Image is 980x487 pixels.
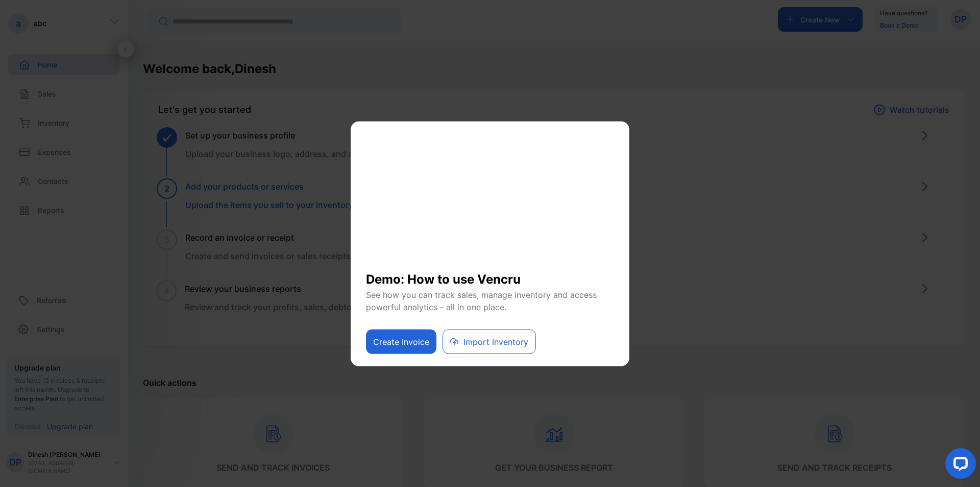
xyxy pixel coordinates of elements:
[366,288,614,313] p: See how you can track sales, manage inventory and access powerful analytics - all in one place.
[443,329,536,354] button: Import Inventory
[937,444,980,487] iframe: LiveChat chat widget
[366,329,436,354] button: Create Invoice
[366,134,614,262] iframe: YouTube video player
[366,262,614,288] h1: Demo: How to use Vencru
